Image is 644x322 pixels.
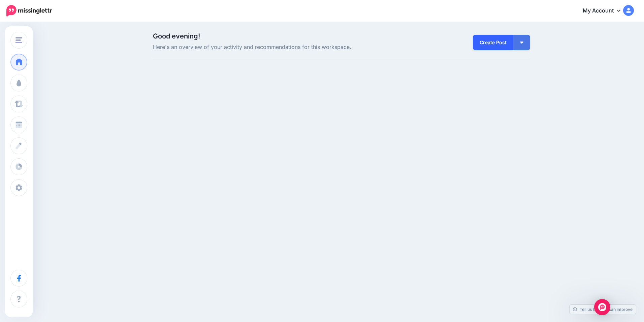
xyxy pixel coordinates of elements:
img: arrow-down-white.png [520,42,523,44]
div: Open Intercom Messenger [594,299,610,315]
span: Here's an overview of your activity and recommendations for this workspace. [153,43,401,52]
img: menu.png [15,37,22,43]
img: Missinglettr [6,5,52,17]
a: Create Post [473,35,513,50]
span: Good evening! [153,32,200,40]
a: Tell us how we can improve [570,305,636,314]
a: My Account [576,3,634,19]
